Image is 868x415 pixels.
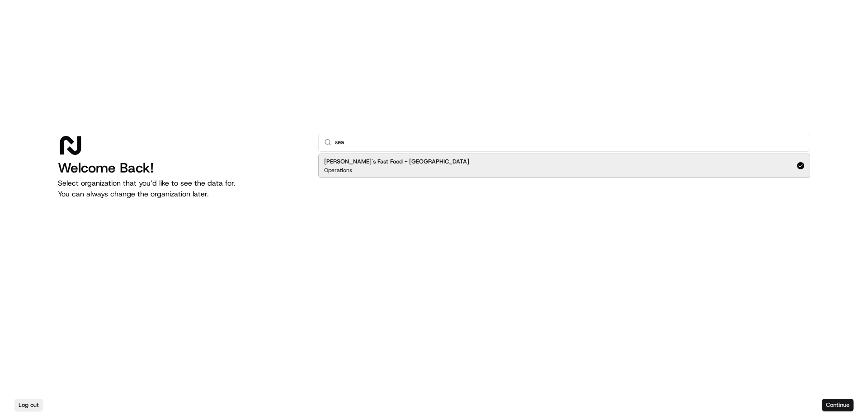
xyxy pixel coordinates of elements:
[324,158,469,166] h2: [PERSON_NAME]'s Fast Food - [GEOGRAPHIC_DATA]
[318,152,810,180] div: Suggestions
[324,167,352,174] p: Operations
[14,399,43,411] button: Log out
[335,133,804,151] input: Type to search...
[822,399,854,411] button: Continue
[58,160,304,176] h1: Welcome Back!
[58,178,304,200] p: Select organization that you’d like to see the data for. You can always change the organization l...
